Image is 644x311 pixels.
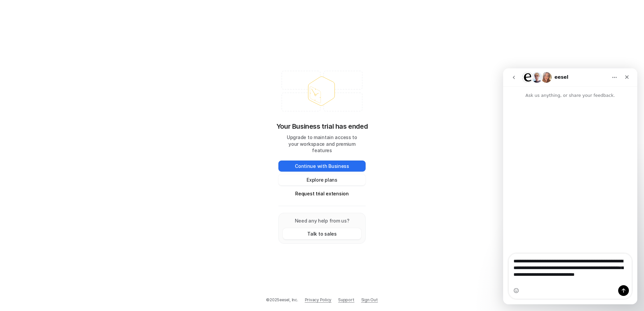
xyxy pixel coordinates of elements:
[283,217,361,224] p: Need any help from us?
[361,297,378,303] a: Sign Out
[276,121,368,131] p: Your Business trial has ended
[305,297,332,303] a: Privacy Policy
[503,68,637,304] iframe: Intercom live chat
[278,174,366,185] button: Explore plans
[338,297,354,303] span: Support
[278,188,366,199] button: Request trial extension
[283,228,361,239] button: Talk to sales
[278,134,366,154] p: Upgrade to maintain access to your workspace and premium features
[278,161,366,172] button: Continue with Business
[266,297,298,303] p: © 2025 eesel, Inc.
